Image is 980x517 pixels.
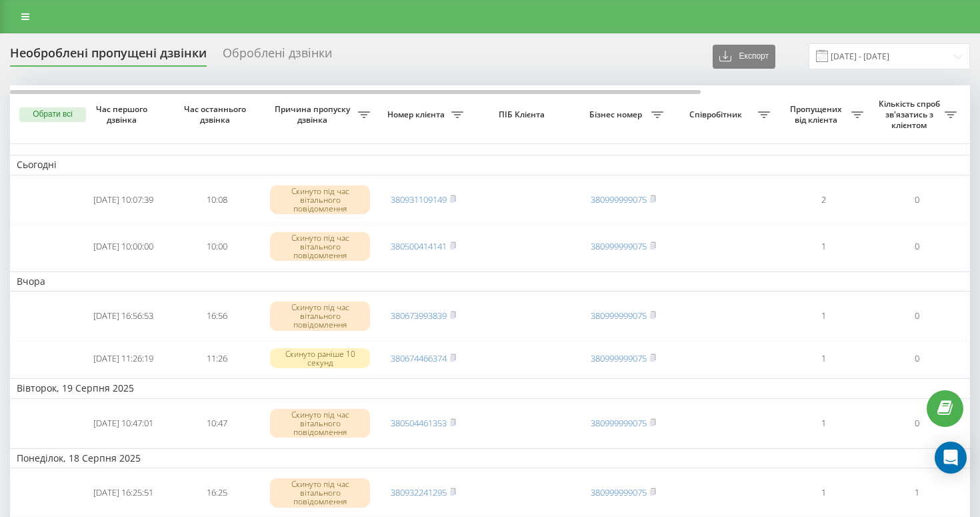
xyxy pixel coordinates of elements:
div: Скинуто під час вітального повідомлення [270,409,370,438]
span: Співробітник [677,109,758,120]
a: 380999999075 [591,352,647,364]
td: 0 [870,178,963,222]
span: Час останнього дзвінка [181,104,253,125]
div: Необроблені пропущені дзвінки [10,46,207,67]
span: Час першого дзвінка [87,104,159,125]
td: 1 [777,294,870,338]
button: Експорт [713,45,775,69]
div: Скинуто під час вітального повідомлення [270,232,370,262]
td: [DATE] 10:07:39 [77,178,170,222]
td: 0 [870,341,963,376]
a: 380504461353 [391,417,447,429]
a: 380931109149 [391,193,447,205]
div: Оброблені дзвінки [223,46,332,67]
div: Скинуто під час вітального повідомлення [270,478,370,508]
td: 10:00 [170,225,263,269]
a: 380500414141 [391,240,447,252]
td: 10:47 [170,402,263,446]
td: 0 [870,402,963,446]
td: 0 [870,294,963,338]
td: 16:56 [170,294,263,338]
td: [DATE] 16:25:51 [77,471,170,515]
a: 380674466374 [391,352,447,364]
td: 1 [777,341,870,376]
span: Пропущених від клієнта [783,104,851,125]
a: 380999999075 [591,486,647,498]
td: [DATE] 16:56:53 [77,294,170,338]
td: 11:26 [170,341,263,376]
a: 380999999075 [591,240,647,252]
a: 380999999075 [591,417,647,429]
td: [DATE] 10:00:00 [77,225,170,269]
td: [DATE] 10:47:01 [77,402,170,446]
a: 380673993839 [391,310,447,322]
td: 10:08 [170,178,263,222]
a: 380932241295 [391,486,447,498]
td: 1 [870,471,963,515]
span: Номер клієнта [383,109,451,120]
td: 16:25 [170,471,263,515]
div: Скинуто раніше 10 секунд [270,348,370,368]
a: 380999999075 [591,310,647,322]
td: 0 [870,225,963,269]
a: 380999999075 [591,193,647,205]
td: [DATE] 11:26:19 [77,341,170,376]
div: Скинуто під час вітального повідомлення [270,185,370,215]
span: Причина пропуску дзвінка [270,104,358,125]
button: Обрати всі [19,107,86,122]
td: 1 [777,402,870,446]
span: ПІБ Клієнта [481,109,565,120]
td: 1 [777,225,870,269]
div: Скинуто під час вітального повідомлення [270,302,370,331]
span: Кількість спроб зв'язатись з клієнтом [877,99,945,130]
div: Open Intercom Messenger [935,442,967,474]
td: 2 [777,178,870,222]
td: 1 [777,471,870,515]
span: Бізнес номер [583,109,651,120]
